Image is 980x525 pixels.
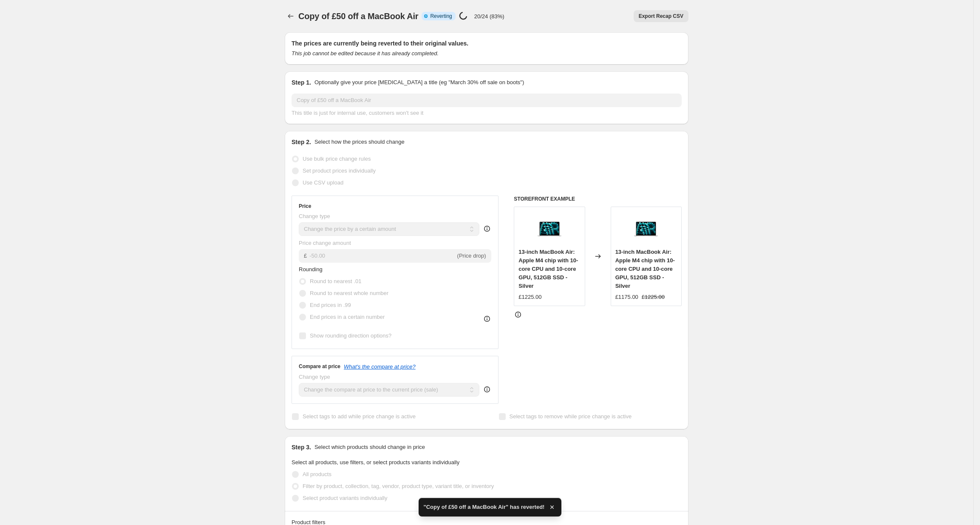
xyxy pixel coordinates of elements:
[292,443,311,451] h2: Step 3.
[303,179,343,186] span: Use CSV upload
[292,50,439,57] i: This job cannot be edited because it has already completed.
[518,293,541,301] div: £1225.00
[309,249,455,263] input: -10.00
[510,413,632,420] span: Select tags to remove while price change is active
[629,211,663,245] img: IMG-16740224_734c9334-0526-4c8d-8de7-b0b64d9d6715_80x.jpg
[299,203,311,210] h3: Price
[292,78,311,87] h2: Step 1.
[292,138,311,146] h2: Step 2.
[303,167,376,174] span: Set product prices individually
[299,213,330,219] span: Change type
[285,10,297,22] button: Price change jobs
[310,332,391,339] span: Show rounding direction options?
[304,253,307,259] span: £
[292,39,682,48] h2: The prices are currently being reverted to their original values.
[424,503,545,511] span: "Copy of £50 off a MacBook Air" has reverted!
[532,211,566,245] img: IMG-16740224_734c9334-0526-4c8d-8de7-b0b64d9d6715_80x.jpg
[298,11,418,21] span: Copy of £50 off a MacBook Air
[292,459,459,465] span: Select all products, use filters, or select products variants individually
[639,13,683,20] span: Export Recap CSV
[430,13,452,20] span: Reverting
[310,302,351,308] span: End prices in .99
[474,13,504,20] p: 20/24 (83%)
[303,156,371,162] span: Use bulk price change rules
[310,290,388,296] span: Round to nearest whole number
[292,94,682,107] input: 30% off holiday sale
[634,10,688,22] button: Export Recap CSV
[303,495,387,501] span: Select product variants individually
[514,196,682,202] h6: STOREFRONT EXAMPLE
[303,471,331,477] span: All products
[314,78,524,87] p: Optionally give your price [MEDICAL_DATA] a title (eg "March 30% off sale on boots")
[483,224,491,233] div: help
[314,138,405,146] p: Select how the prices should change
[483,385,491,394] div: help
[303,483,494,489] span: Filter by product, collection, tag, vendor, product type, variant title, or inventory
[303,413,416,420] span: Select tags to add while price change is active
[310,314,385,320] span: End prices in a certain number
[457,253,486,259] span: (Price drop)
[642,293,665,301] strike: £1225.00
[310,278,361,284] span: Round to nearest .01
[344,363,416,370] button: What's the compare at price?
[299,240,351,246] span: Price change amount
[615,249,675,289] span: 13-inch MacBook Air: Apple M4 chip with 10-core CPU and 10-core GPU, 512GB SSD - Silver
[314,443,425,451] p: Select which products should change in price
[518,249,578,289] span: 13-inch MacBook Air: Apple M4 chip with 10-core CPU and 10-core GPU, 512GB SSD - Silver
[615,293,638,301] div: £1175.00
[299,266,323,272] span: Rounding
[299,363,340,370] h3: Compare at price
[299,374,330,380] span: Change type
[292,110,423,116] span: This title is just for internal use, customers won't see it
